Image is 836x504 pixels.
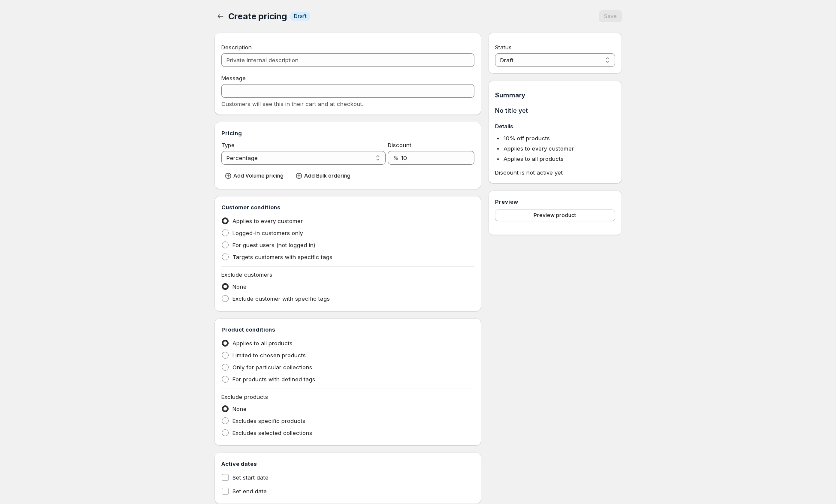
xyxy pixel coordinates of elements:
[232,340,293,347] span: Applies to all products
[495,197,615,206] h3: Preview
[292,170,356,182] button: Add Bulk ordering
[495,122,615,130] h3: Details
[495,168,615,177] span: Discount is not active yet
[221,271,272,278] span: Exclude customers
[232,283,247,290] span: None
[232,488,267,495] span: Set end date
[393,154,398,161] span: %
[232,229,303,236] span: Logged-in customers only
[495,91,615,100] h1: Summary
[232,241,315,248] span: For guest users (not logged in)
[221,459,475,468] h3: Active dates
[232,352,306,359] span: Limited to chosen products
[504,155,564,162] span: Applies to all products
[228,11,287,21] span: Create pricing
[232,254,332,260] span: Targets customers with specific tags
[232,429,312,436] span: Excludes selected collections
[221,100,363,107] span: Customers will see this in their cart and at checkout.
[294,13,307,20] span: Draft
[221,325,475,334] h3: Product conditions
[232,405,247,412] span: None
[221,75,246,81] span: Message
[221,170,289,182] button: Add Volume pricing
[504,145,574,152] span: Applies to every customer
[232,217,303,224] span: Applies to every customer
[232,417,305,424] span: Excludes specific products
[221,142,235,148] span: Type
[233,172,284,179] span: Add Volume pricing
[388,142,411,148] span: Discount
[221,53,475,67] input: Private internal description
[221,129,475,137] h3: Pricing
[232,364,312,371] span: Only for particular collections
[221,203,475,211] h3: Customer conditions
[534,212,576,219] span: Preview product
[304,172,350,179] span: Add Bulk ordering
[221,44,252,51] span: Description
[221,393,268,400] span: Exclude products
[495,106,615,115] h1: No title yet
[504,135,550,142] span: 10 % off products
[495,44,512,51] span: Status
[232,295,330,302] span: Exclude customer with specific tags
[495,209,615,221] button: Preview product
[232,376,315,383] span: For products with defined tags
[232,474,269,481] span: Set start date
